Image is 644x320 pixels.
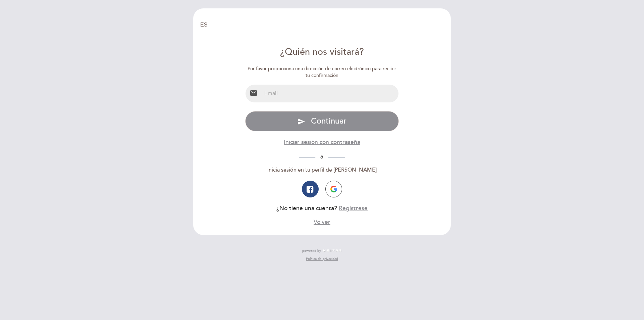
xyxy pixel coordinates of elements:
input: Email [262,85,399,102]
button: send Continuar [245,111,399,131]
span: ó [315,154,328,160]
div: ¿Quién nos visitará? [245,46,399,59]
a: powered by [302,248,342,253]
span: Continuar [311,116,346,126]
div: Inicia sesión en tu perfil de [PERSON_NAME] [245,166,399,174]
img: MEITRE [323,249,342,253]
button: Regístrese [339,204,368,213]
span: powered by [302,248,321,253]
div: Por favor proporciona una dirección de correo electrónico para recibir tu confirmación [245,65,399,79]
i: send [297,118,305,126]
button: Volver [314,218,330,226]
img: icon-google.png [330,186,337,192]
button: Iniciar sesión con contraseña [284,138,360,146]
span: ¿No tiene una cuenta? [276,205,337,212]
a: Política de privacidad [306,257,338,261]
i: email [250,89,258,97]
